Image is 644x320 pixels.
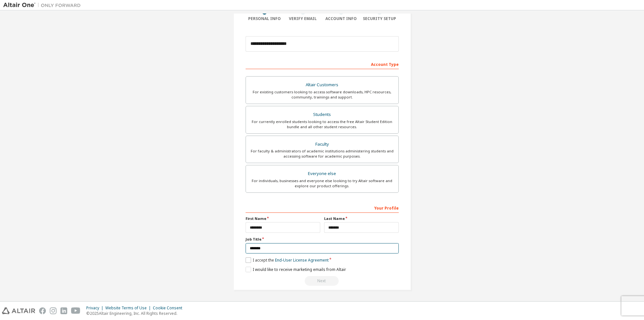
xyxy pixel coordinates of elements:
[250,169,395,178] div: Everyone else
[246,59,399,69] div: Account Type
[250,178,395,189] div: For individuals, businesses and everyone else looking to try Altair software and explore our prod...
[86,305,105,311] div: Privacy
[246,237,399,242] label: Job Title
[246,267,346,272] label: I would like to receive marketing emails from Altair
[250,80,395,89] div: Altair Customers
[324,216,399,221] label: Last Name
[322,16,361,21] div: Account Info
[250,89,395,100] div: For existing customers looking to access software downloads, HPC resources, community, trainings ...
[246,216,320,221] label: First Name
[275,257,329,263] a: End-User License Agreement
[250,140,395,149] div: Faculty
[71,307,80,314] img: youtube.svg
[246,276,399,286] div: Read and acccept EULA to continue
[246,202,399,213] div: Your Profile
[86,311,186,316] p: © 2025 Altair Engineering, Inc. All Rights Reserved.
[284,16,322,21] div: Verify Email
[250,110,395,119] div: Students
[360,16,399,21] div: Security Setup
[250,149,395,159] div: For faculty & administrators of academic institutions administering students and accessing softwa...
[50,307,57,314] img: instagram.svg
[246,16,284,21] div: Personal Info
[60,307,67,314] img: linkedin.svg
[3,2,84,8] img: Altair One
[39,307,46,314] img: facebook.svg
[2,307,35,314] img: altair_logo.svg
[246,257,329,263] label: I accept the
[105,305,153,311] div: Website Terms of Use
[250,119,395,129] div: For currently enrolled students looking to access the free Altair Student Edition bundle and all ...
[153,305,186,311] div: Cookie Consent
